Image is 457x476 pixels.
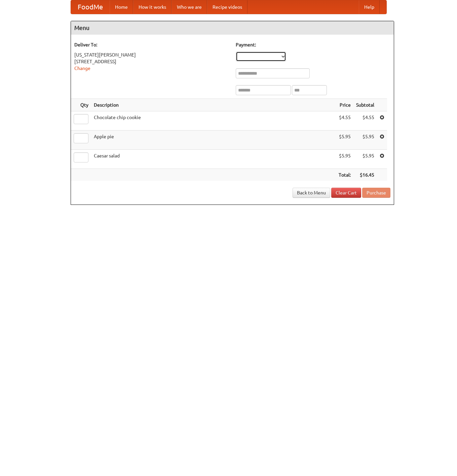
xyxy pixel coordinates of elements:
h5: Deliver To: [74,41,229,48]
a: How it works [133,0,172,14]
button: Purchase [362,188,390,198]
a: Home [110,0,133,14]
th: Description [91,99,336,111]
div: [STREET_ADDRESS] [74,58,229,65]
td: Chocolate chip cookie [91,111,336,131]
a: Back to Menu [293,188,330,198]
th: Qty [71,99,91,111]
h5: Payment: [236,41,390,48]
a: FoodMe [71,0,110,14]
a: Recipe videos [207,0,247,14]
div: [US_STATE][PERSON_NAME] [74,51,229,58]
a: Help [359,0,380,14]
td: $5.95 [353,150,377,169]
td: $5.95 [336,131,353,150]
td: $5.95 [336,150,353,169]
td: $4.55 [336,111,353,131]
a: Who we are [172,0,207,14]
td: $5.95 [353,131,377,150]
th: Price [336,99,353,111]
a: Clear Cart [331,188,361,198]
a: Change [74,66,90,71]
th: $16.45 [353,169,377,181]
td: Caesar salad [91,150,336,169]
td: $4.55 [353,111,377,131]
td: Apple pie [91,131,336,150]
th: Subtotal [353,99,377,111]
h4: Menu [71,21,394,35]
th: Total: [336,169,353,181]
